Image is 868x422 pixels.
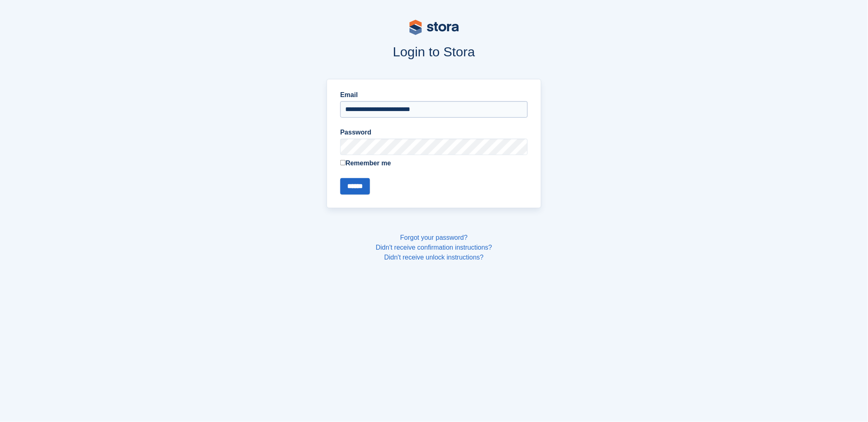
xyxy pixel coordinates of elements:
img: stora-logo-53a41332b3708ae10de48c4981b4e9114cc0af31d8433b30ea865607fb682f29.svg [409,20,459,35]
a: Forgot your password? [400,234,468,241]
label: Password [340,128,528,137]
label: Remember me [340,158,528,168]
a: Didn't receive confirmation instructions? [376,244,492,251]
a: Didn't receive unlock instructions? [384,254,484,261]
input: Remember me [340,160,346,165]
label: Email [340,90,528,100]
h1: Login to Stora [170,44,699,59]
